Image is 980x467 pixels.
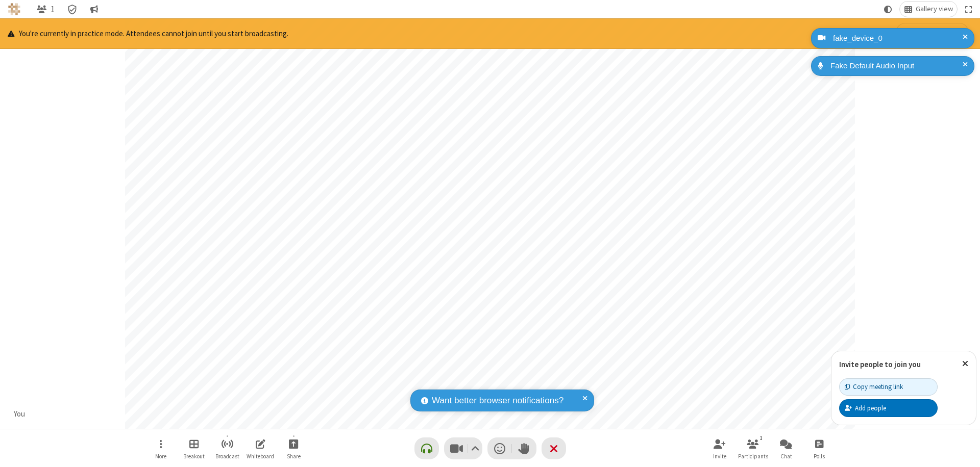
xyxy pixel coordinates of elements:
span: 1 [51,5,55,14]
span: Broadcast [215,453,239,459]
button: Open chat [771,434,801,463]
button: Start broadcasting [896,23,969,44]
button: Invite participants (⌘+Shift+I) [704,434,735,463]
button: End or leave meeting [542,437,566,459]
button: Connect your audio [414,437,439,459]
button: Send a reaction [487,437,512,459]
button: Start broadcast [212,434,242,463]
button: Video setting [468,437,482,459]
span: Breakout [183,453,205,459]
span: Polls [814,453,825,459]
span: Chat [780,453,792,459]
div: fake_device_0 [829,33,967,44]
button: Copy meeting link [839,378,938,396]
img: QA Selenium DO NOT DELETE OR CHANGE [8,3,20,15]
span: Whiteboard [247,453,274,459]
button: Using system theme [880,2,896,17]
button: Change layout [900,2,957,17]
div: Copy meeting link [845,382,903,392]
div: 1 [757,433,766,443]
button: Manage Breakout Rooms [179,434,209,463]
button: Open poll [804,434,835,463]
div: Meeting details Encryption enabled [63,2,82,17]
div: Fake Default Audio Input [827,60,967,72]
button: Conversation [86,2,102,17]
span: Share [287,453,301,459]
button: Close popover [954,351,976,376]
button: Open participant list [32,2,59,17]
button: Open shared whiteboard [245,434,276,463]
span: More [155,453,166,459]
span: Invite [713,453,726,459]
span: Participants [738,453,768,459]
p: You're currently in practice mode. Attendees cannot join until you start broadcasting. [8,28,288,40]
button: Add people [839,399,938,417]
button: Fullscreen [961,2,976,17]
button: Stop video (⌘+Shift+V) [444,437,482,459]
button: Open participant list [738,434,768,463]
button: Raise hand [512,437,536,459]
button: Open menu [145,434,176,463]
label: Invite people to join you [839,359,921,369]
span: Gallery view [916,5,953,13]
button: Start sharing [278,434,309,463]
div: You [10,408,29,420]
span: Want better browser notifications? [432,394,563,407]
